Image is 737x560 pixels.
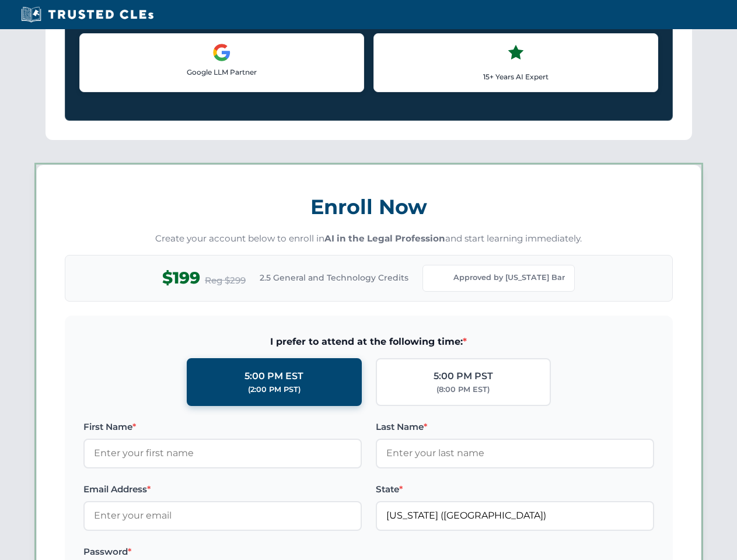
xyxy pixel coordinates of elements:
[83,501,362,530] input: Enter your email
[244,369,303,384] div: 5:00 PM EST
[383,71,648,82] p: 15+ Years AI Expert
[453,272,565,283] span: Approved by [US_STATE] Bar
[436,384,490,395] div: (8:00 PM EST)
[248,384,301,395] div: (2:00 PM PST)
[162,265,200,291] span: $199
[83,420,362,434] label: First Name
[83,334,654,349] span: I prefer to attend at the following time:
[324,233,445,244] strong: AI in the Legal Profession
[376,439,654,468] input: Enter your last name
[18,6,157,23] img: Trusted CLEs
[376,482,654,496] label: State
[65,232,673,246] p: Create your account below to enroll in and start learning immediately.
[65,188,673,225] h3: Enroll Now
[376,501,654,530] input: Florida (FL)
[376,420,654,434] label: Last Name
[89,66,354,78] p: Google LLM Partner
[83,545,362,559] label: Password
[83,439,362,468] input: Enter your first name
[212,43,231,62] img: Google
[434,369,493,384] div: 5:00 PM PST
[83,482,362,496] label: Email Address
[205,274,246,288] span: Reg $299
[260,271,408,284] span: 2.5 General and Technology Credits
[432,270,449,286] img: Florida Bar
